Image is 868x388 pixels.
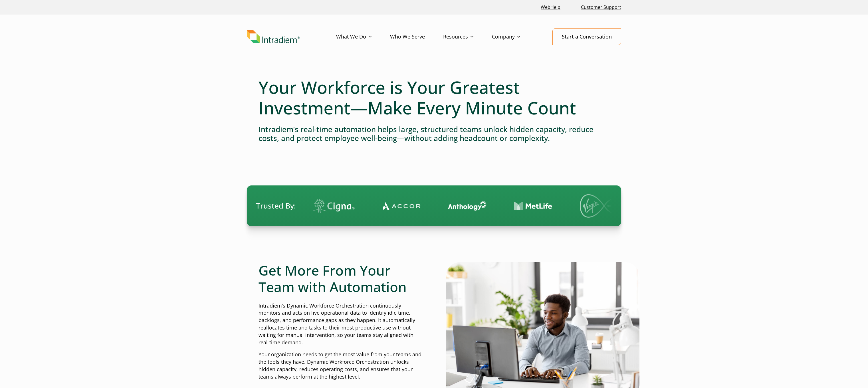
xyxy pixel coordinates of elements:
[552,28,621,45] a: Start a Conversation
[466,202,504,211] img: Contact Center Automation MetLife Logo
[247,30,336,43] a: Link to homepage of Intradiem
[259,125,609,143] h4: Intradiem’s real-time automation helps large, structured teams unlock hidden capacity, reduce cos...
[390,29,443,45] a: Who We Serve
[538,1,563,13] a: Link opens in a new window
[579,1,623,13] a: Customer Support
[247,30,300,43] img: Intradiem
[492,29,539,45] a: Company
[532,194,572,218] img: Virgin Media logo.
[336,29,390,45] a: What We Do
[443,29,492,45] a: Resources
[259,302,422,346] p: Intradiem’s Dynamic Workforce Orchestration continuously monitors and acts on live operational da...
[259,262,422,295] h2: Get More From Your Team with Automation
[259,351,422,381] p: Your organization needs to get the most value from your teams and the tools they have. Dynamic Wo...
[259,77,609,118] h1: Your Workforce is Your Greatest Investment—Make Every Minute Count
[334,202,373,210] img: Contact Center Automation Accor Logo
[256,201,296,211] span: Trusted By:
